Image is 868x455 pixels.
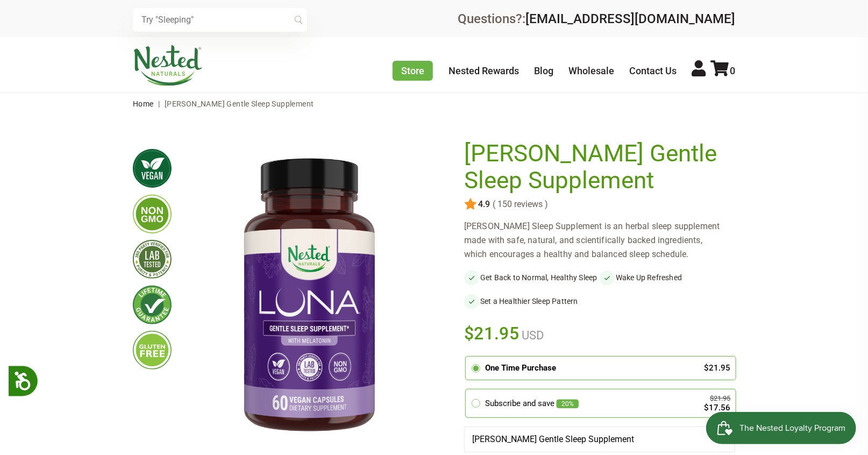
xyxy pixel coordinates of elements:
[133,331,172,369] img: glutenfree
[490,200,548,209] span: ( 150 reviews )
[458,12,735,25] div: Questions?:
[464,140,730,194] h1: [PERSON_NAME] Gentle Sleep Supplement
[189,140,430,453] img: LUNA Gentle Sleep Supplement
[710,65,735,76] a: 0
[165,99,314,108] span: [PERSON_NAME] Gentle Sleep Supplement
[730,65,735,76] span: 0
[464,198,477,211] img: star.svg
[568,65,614,76] a: Wholesale
[534,65,553,76] a: Blog
[464,294,600,309] li: Set a Healthier Sleep Pattern
[706,412,857,444] iframe: Button to open loyalty program pop-up
[449,65,519,76] a: Nested Rewards
[464,322,520,345] span: $21.95
[133,99,154,108] a: Home
[133,195,172,233] img: gmofree
[133,8,307,32] input: Try "Sleeping"
[525,11,735,26] a: [EMAIL_ADDRESS][DOMAIN_NAME]
[629,65,677,76] a: Contact Us
[133,93,735,115] nav: breadcrumbs
[133,45,203,86] img: Nested Naturals
[477,200,490,209] span: 4.9
[464,219,735,261] div: [PERSON_NAME] Sleep Supplement is an herbal sleep supplement made with safe, natural, and scienti...
[393,61,433,81] a: Store
[520,329,544,342] span: USD
[155,99,162,108] span: |
[133,286,172,324] img: lifetimeguarantee
[133,240,172,279] img: thirdpartytested
[600,270,735,285] li: Wake Up Refreshed
[133,149,172,188] img: vegan
[464,270,600,285] li: Get Back to Normal, Healthy Sleep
